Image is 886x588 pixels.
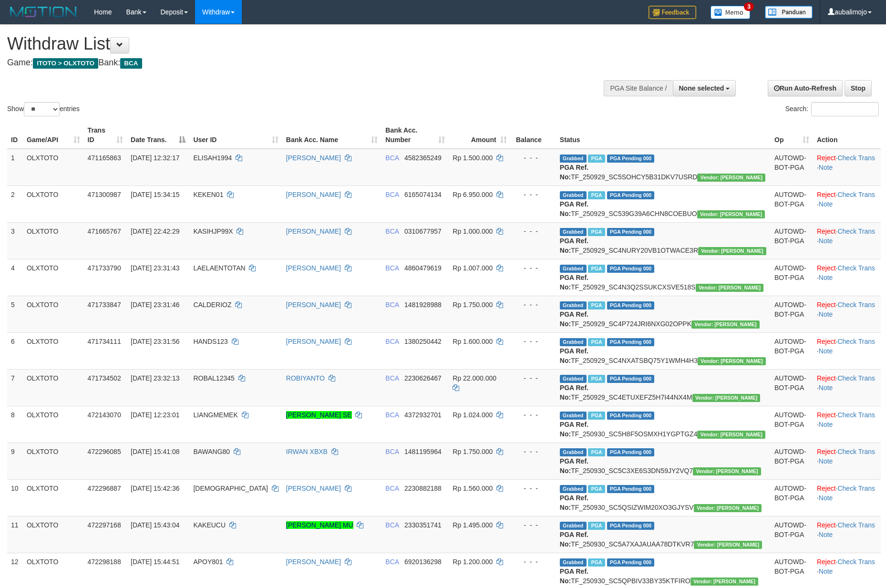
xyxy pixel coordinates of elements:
td: 5 [7,296,23,332]
span: Grabbed [560,155,587,163]
span: LAELAENTOTAN [193,264,245,272]
span: BCA [385,485,399,492]
span: PGA Pending [607,558,655,567]
span: [DATE] 12:32:17 [131,154,179,162]
span: Marked by aubalimojo [588,301,605,309]
span: 471733790 [88,264,121,272]
td: TF_250929_SC5SOHCY5B31DKV7USRD [556,149,771,186]
td: TF_250929_SC4ETUXEFZ5H7I44NX4M [556,369,771,406]
h1: Withdraw List [7,34,581,53]
td: 10 [7,479,23,516]
a: Reject [817,338,836,345]
a: Check Trans [837,301,875,309]
span: Copy 2230626467 to clipboard [404,374,442,382]
span: CALDERIOZ [193,301,231,309]
span: [DATE] 23:31:46 [131,301,179,309]
button: None selected [673,80,736,96]
span: Vendor URL: https://secure5.1velocity.biz [697,210,765,218]
td: AUTOWD-BOT-PGA [771,332,813,369]
span: Copy 4582365249 to clipboard [404,154,442,162]
th: Date Trans.: activate to sort column descending [127,122,189,149]
span: Grabbed [560,191,587,199]
span: Vendor URL: https://secure5.1velocity.biz [694,541,762,549]
span: Rp 1.024.000 [453,411,493,419]
a: Note [819,237,833,245]
span: 472143070 [88,411,121,419]
span: 471734502 [88,374,121,382]
span: [DATE] 23:31:56 [131,338,179,345]
td: 3 [7,222,23,259]
span: Vendor URL: https://secure5.1velocity.biz [693,467,761,475]
b: PGA Ref. No: [560,200,588,217]
span: Rp 1.560.000 [453,485,493,492]
img: MOTION_logo.png [7,5,80,19]
a: Check Trans [837,448,875,455]
td: 4 [7,259,23,296]
td: OLXTOTO [23,443,84,479]
span: Copy 4860479619 to clipboard [404,264,442,272]
span: Copy 0310677957 to clipboard [404,227,442,235]
span: PGA Pending [607,191,655,199]
a: Check Trans [837,338,875,345]
div: - - - [515,227,552,236]
span: Grabbed [560,338,587,346]
a: Check Trans [837,227,875,235]
span: Copy 1481195964 to clipboard [404,448,442,455]
th: User ID: activate to sort column ascending [189,122,282,149]
td: OLXTOTO [23,259,84,296]
td: AUTOWD-BOT-PGA [771,443,813,479]
a: [PERSON_NAME] MU [286,521,353,529]
span: Rp 1.007.000 [453,264,493,272]
td: AUTOWD-BOT-PGA [771,369,813,406]
span: HANDS123 [193,338,227,345]
span: Copy 2230882188 to clipboard [404,485,442,492]
td: 9 [7,443,23,479]
span: Vendor URL: https://secure5.1velocity.biz [694,504,762,512]
td: · · [813,222,881,259]
span: Copy 6165074134 to clipboard [404,191,442,198]
a: [PERSON_NAME] [286,191,341,198]
span: ITOTO > OLXTOTO [33,58,98,69]
span: None selected [679,84,724,92]
a: Note [819,384,833,392]
a: Check Trans [837,191,875,198]
a: Check Trans [837,374,875,382]
td: AUTOWD-BOT-PGA [771,479,813,516]
td: · · [813,149,881,186]
span: Copy 6920136298 to clipboard [404,558,442,566]
span: PGA Pending [607,412,655,420]
b: PGA Ref. No: [560,494,588,511]
td: OLXTOTO [23,296,84,332]
td: 1 [7,149,23,186]
span: Vendor URL: https://secure4.1velocity.biz [696,284,764,292]
img: panduan.png [765,6,813,19]
a: [PERSON_NAME] [286,264,341,272]
th: Trans ID: activate to sort column ascending [84,122,127,149]
span: Marked by aubbillhaqiPGA [588,448,605,456]
span: APOY801 [193,558,223,566]
div: - - - [515,300,552,309]
a: Reject [817,521,836,529]
label: Show entries [7,102,80,116]
div: - - - [515,557,552,567]
span: [DATE] 12:23:01 [131,411,179,419]
span: 472298188 [88,558,121,566]
a: Note [819,421,833,428]
a: [PERSON_NAME] [286,558,341,566]
span: BCA [385,558,399,566]
span: 471665767 [88,227,121,235]
span: Copy 2330351741 to clipboard [404,521,442,529]
span: Vendor URL: https://secure4.1velocity.biz [691,320,760,329]
span: ELISAH1994 [193,154,232,162]
th: Amount: activate to sort column ascending [449,122,510,149]
label: Search: [785,102,879,116]
th: Action [813,122,881,149]
a: Check Trans [837,264,875,272]
td: · · [813,186,881,222]
span: 471733847 [88,301,121,309]
div: - - - [515,410,552,420]
span: Vendor URL: https://secure5.1velocity.biz [697,174,765,182]
a: Note [819,567,833,575]
span: BCA [385,448,399,455]
span: Grabbed [560,522,587,530]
